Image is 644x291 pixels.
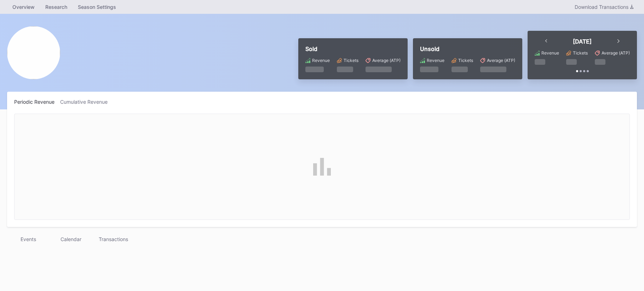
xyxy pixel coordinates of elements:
div: Tickets [344,58,358,63]
div: Periodic Revenue [14,99,60,105]
div: Average (ATP) [487,58,515,63]
a: Research [40,2,73,12]
div: [DATE] [573,38,592,45]
div: Tickets [458,58,473,63]
div: Events [7,234,50,244]
div: Revenue [427,58,444,63]
button: Download Transactions [571,2,637,12]
div: Revenue [312,58,330,63]
a: Overview [7,2,40,12]
a: Season Settings [73,2,121,12]
div: Average (ATP) [372,58,401,63]
div: Unsold [420,45,515,52]
div: Tickets [573,50,588,56]
div: Sold [305,45,401,52]
div: Average (ATP) [602,50,630,56]
div: Revenue [541,50,559,56]
div: Transactions [92,234,134,244]
div: Cumulative Revenue [60,99,113,105]
div: Calendar [50,234,92,244]
div: Download Transactions [575,4,633,10]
